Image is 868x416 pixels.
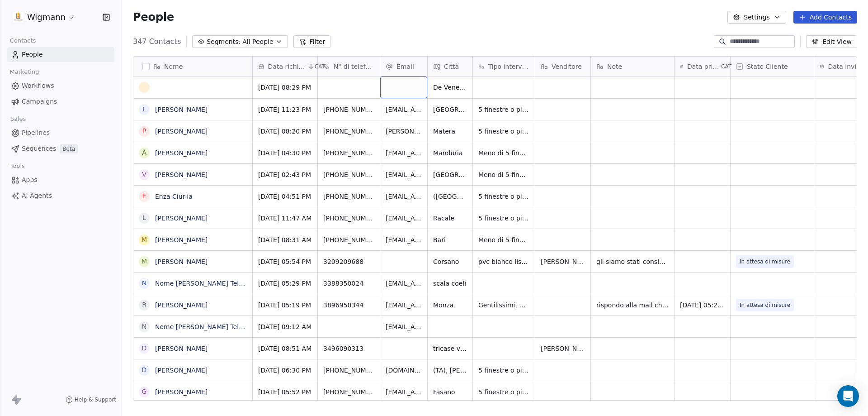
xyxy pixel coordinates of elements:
[478,170,529,179] span: Meno di 5 finestre
[7,141,114,156] a: SequencesBeta
[740,301,790,310] span: In attesa di misure
[258,257,312,266] span: [DATE] 05:54 PM
[488,62,529,71] span: Tipo intervento
[433,366,467,375] span: (TA), [PERSON_NAME]
[433,170,467,179] span: [GEOGRAPHIC_DATA]
[478,235,529,244] span: Meno di 5 finestre
[323,105,374,114] span: [PHONE_NUMBER]
[323,170,374,179] span: [PHONE_NUMBER]
[386,322,422,331] span: [EMAIL_ADDRESS][DOMAIN_NAME]
[433,214,467,223] span: Racale
[164,62,183,71] span: Nome
[258,344,312,353] span: [DATE] 08:51 AM
[155,367,208,374] a: [PERSON_NAME]
[258,192,312,201] span: [DATE] 04:51 PM
[155,388,208,396] a: [PERSON_NAME]
[323,148,374,158] span: [PHONE_NUMBER]
[433,105,467,114] span: [GEOGRAPHIC_DATA]
[155,171,208,178] a: [PERSON_NAME]
[552,62,582,71] span: Venditore
[293,35,331,48] button: Filter
[142,278,146,288] div: N
[478,148,529,158] span: Meno di 5 finestre
[155,236,208,244] a: [PERSON_NAME]
[133,57,252,76] div: Nome
[386,387,422,397] span: [EMAIL_ADDRESS][DOMAIN_NAME]
[142,387,147,397] div: G
[318,57,380,76] div: N° di telefono
[7,172,114,187] a: Apps
[258,279,312,288] span: [DATE] 05:29 PM
[386,127,422,136] span: [PERSON_NAME][EMAIL_ADDRESS][DOMAIN_NAME]
[433,83,467,92] span: De Venezia Telefono [PHONE_NUMBER] Città Noci Email [EMAIL_ADDRESS][DOMAIN_NAME] Messaggio Buongi...
[66,396,116,403] a: Help & Support
[22,50,43,59] span: People
[133,36,181,47] span: 347 Contacts
[207,37,241,47] span: Segments:
[155,323,847,330] a: Nome [PERSON_NAME] Telefono [PHONE_NUMBER] [GEOGRAPHIC_DATA] Email [EMAIL_ADDRESS][DOMAIN_NAME] I...
[433,235,467,244] span: Bari
[433,344,467,353] span: tricase via [GEOGRAPHIC_DATA] , 26
[433,301,467,310] span: Monza
[433,257,467,266] span: Corsano
[6,34,40,48] span: Contacts
[727,11,786,24] button: Settings
[386,105,422,114] span: [EMAIL_ADDRESS][DOMAIN_NAME]
[142,322,146,331] div: N
[22,81,54,91] span: Workflows
[828,62,864,71] span: Data invio offerta
[60,144,78,153] span: Beta
[142,257,147,266] div: M
[793,11,857,24] button: Add Contacts
[6,159,28,173] span: Tools
[806,35,857,48] button: Edit View
[7,47,114,62] a: People
[133,10,174,24] span: People
[258,301,312,310] span: [DATE] 05:19 PM
[133,77,253,401] div: grid
[323,279,374,288] span: 3388350024
[155,345,208,352] a: [PERSON_NAME]
[433,192,467,201] span: ([GEOGRAPHIC_DATA], ), Taurisano
[155,258,208,265] a: [PERSON_NAME]
[478,105,529,114] span: 5 finestre o più di 5
[535,57,590,76] div: Venditore
[258,170,312,179] span: [DATE] 02:43 PM
[155,128,208,135] a: [PERSON_NAME]
[142,126,146,136] div: P
[22,128,50,138] span: Pipelines
[11,10,77,25] button: Wigmann
[478,192,529,201] span: 5 finestre o più di 5
[433,387,467,397] span: Fasano
[386,279,422,288] span: [EMAIL_ADDRESS][DOMAIN_NAME]
[258,148,312,158] span: [DATE] 04:30 PM
[142,344,147,353] div: D
[478,127,529,136] span: 5 finestre o più di 5
[7,188,114,203] a: AI Agents
[433,148,467,158] span: Manduria
[323,344,374,353] span: 3496090313
[258,366,312,375] span: [DATE] 06:30 PM
[142,148,146,158] div: A
[258,235,312,244] span: [DATE] 08:31 AM
[386,235,422,244] span: [EMAIL_ADDRESS][DOMAIN_NAME]
[155,149,208,157] a: [PERSON_NAME]
[396,62,414,71] span: Email
[258,105,312,114] span: [DATE] 11:23 PM
[591,57,674,76] div: Note
[7,78,114,93] a: Workflows
[6,65,43,79] span: Marketing
[323,235,374,244] span: [PHONE_NUMBER]
[687,62,719,71] span: Data primo contatto
[142,300,146,310] div: R
[596,257,669,266] span: gli siamo stati consigliati da un amico - ha chiamato qui in azienda
[478,301,529,310] span: Gentilissimi, Ho recentemente acquistato un immobile a [GEOGRAPHIC_DATA], in [GEOGRAPHIC_DATA], e...
[380,57,427,76] div: Email
[596,301,669,310] span: rispondo alla mail chiedo il numero
[386,366,422,375] span: [DOMAIN_NAME][EMAIL_ADDRESS][DOMAIN_NAME]
[323,192,374,201] span: [PHONE_NUMBER]
[27,11,66,23] span: Wigmann
[323,366,374,375] span: [PHONE_NUMBER]
[433,127,467,136] span: Matera
[386,170,422,179] span: [EMAIL_ADDRESS][DOMAIN_NAME]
